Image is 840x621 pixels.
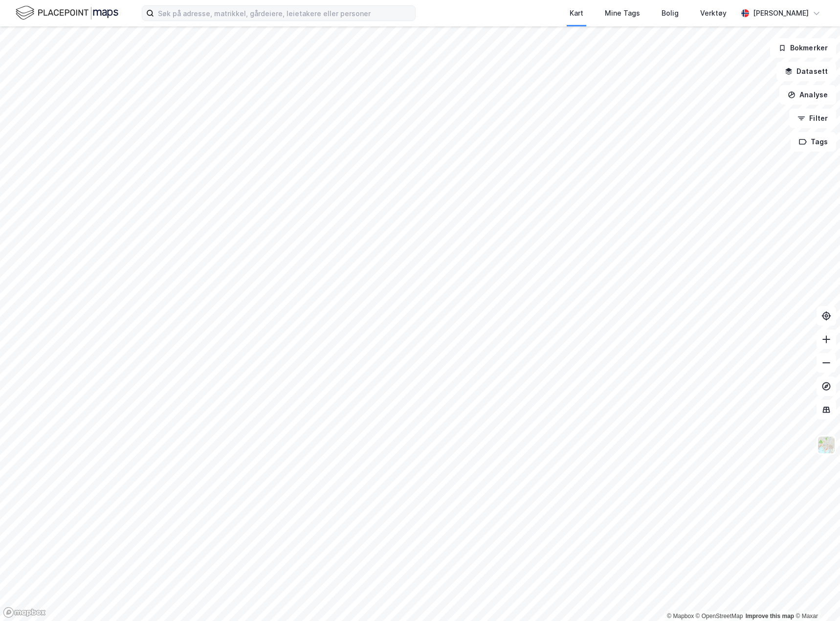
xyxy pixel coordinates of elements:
button: Bokmerker [770,38,836,58]
a: Improve this map [746,613,794,620]
a: OpenStreetMap [696,613,743,620]
input: Søk på adresse, matrikkel, gårdeiere, leietakere eller personer [154,6,415,21]
a: Mapbox [667,613,694,620]
button: Datasett [776,62,836,81]
div: Verktøy [700,7,727,19]
img: Z [817,436,836,454]
a: Mapbox homepage [3,607,46,618]
button: Analyse [779,85,836,105]
div: [PERSON_NAME] [753,7,809,19]
iframe: Chat Widget [791,574,840,621]
button: Tags [791,132,836,152]
img: logo.f888ab2527a4732fd821a326f86c7f29.svg [16,4,118,22]
div: Kontrollprogram for chat [791,574,840,621]
div: Bolig [662,7,679,19]
div: Mine Tags [605,7,640,19]
button: Filter [789,109,836,128]
div: Kart [570,7,583,19]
